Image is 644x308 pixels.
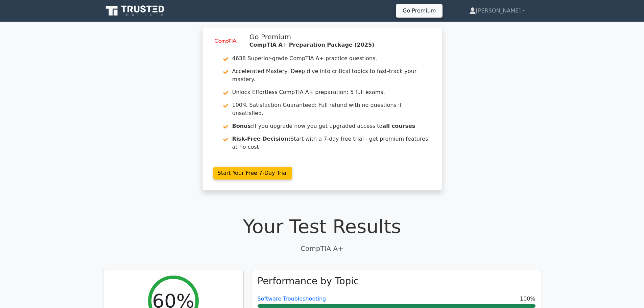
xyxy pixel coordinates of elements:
[399,6,440,15] a: Go Premium
[258,276,359,287] h3: Performance by Topic
[453,4,541,18] a: [PERSON_NAME]
[520,295,535,303] span: 100%
[103,243,541,254] p: CompTIA A+
[213,167,292,180] a: Start Your Free 7-Day Trial
[258,295,326,302] a: Software Troubleshooting
[103,215,541,238] h1: Your Test Results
